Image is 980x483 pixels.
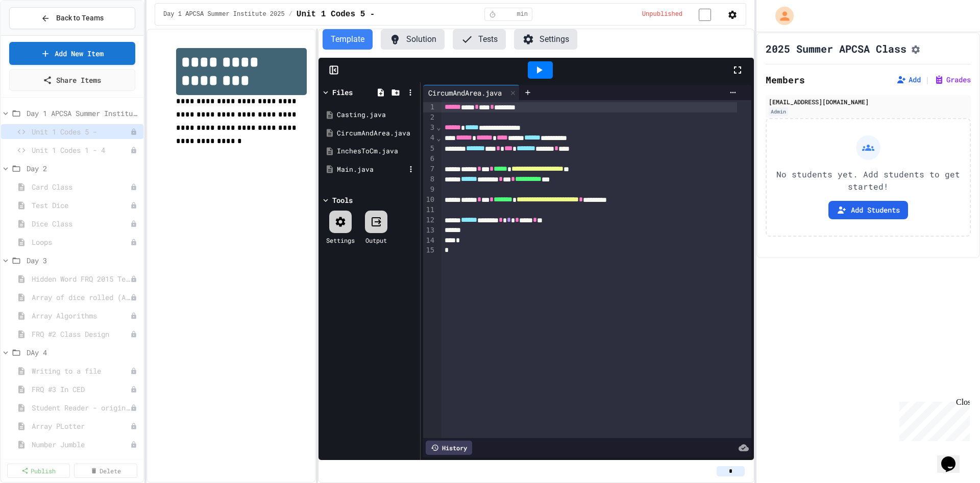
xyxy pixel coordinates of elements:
[332,87,353,98] div: Files
[423,123,436,133] div: 3
[381,29,445,50] button: Solution
[911,42,921,55] button: Assignment Settings
[896,75,921,85] button: Add
[27,108,139,119] span: Day 1 APCSA Summer Institute 2025
[423,215,436,225] div: 12
[766,73,805,87] h2: Members
[423,164,436,174] div: 7
[32,421,130,431] span: Array PLotter
[130,331,137,338] div: Unpublished
[130,423,137,430] div: Unpublished
[514,29,577,50] button: Settings
[687,9,723,21] input: publish toggle
[423,133,436,143] div: 4
[74,464,137,478] a: Delete
[934,75,971,85] button: Grades
[775,168,962,193] p: No students yet. Add students to get started!
[130,220,137,227] div: Unpublished
[32,126,130,137] span: Unit 1 Codes 5 -
[517,10,528,18] span: min
[895,398,970,441] iframe: chat widget
[32,439,130,450] span: Number Jumble
[32,292,130,303] span: Array of dice rolled (A histogram)
[297,8,375,20] span: Unit 1 Codes 5 -
[130,386,137,393] div: Unpublished
[423,87,507,98] div: CircumAndArea.java
[130,128,137,135] div: Unpublished
[423,205,436,215] div: 11
[9,7,135,29] button: Back to Teams
[453,29,506,50] button: Tests
[32,384,130,395] span: FRQ #3 In CED
[423,236,436,246] div: 14
[423,154,436,164] div: 6
[436,123,441,131] span: Fold line
[423,225,436,236] div: 13
[9,42,135,65] a: Add New Item
[32,273,130,284] span: Hidden Word FRQ 2015 Test
[337,128,416,139] div: CircumAndArea.java
[925,74,930,86] span: |
[32,181,130,192] span: Card Class
[7,464,70,478] a: Publish
[426,441,472,455] div: History
[769,107,788,116] div: Admin
[130,294,137,301] div: Unpublished
[937,442,970,473] iframe: chat widget
[332,195,353,205] div: Tools
[4,4,70,65] div: Chat with us now!Close
[32,145,130,155] span: Unit 1 Codes 1 - 4
[32,329,130,339] span: FRQ #2 Class Design
[9,69,135,91] a: Share Items
[766,41,906,56] h1: 2025 Summer APCSA Class
[423,185,436,195] div: 9
[32,310,130,321] span: Array Algorithms
[32,218,130,229] span: Dice Class
[326,236,355,245] div: Settings
[423,144,436,154] div: 5
[27,163,139,174] span: Day 2
[765,4,796,28] div: My Account
[423,112,436,123] div: 2
[130,183,137,191] div: Unpublished
[423,245,436,256] div: 15
[27,347,139,358] span: DAy 4
[32,402,130,413] span: Student Reader - original
[130,275,137,283] div: Unpublished
[130,312,137,319] div: Unpublished
[337,165,405,175] div: Main.java
[337,146,416,156] div: InchesToCm.java
[32,200,130,211] span: Test Dice
[436,134,441,142] span: Fold line
[32,365,130,376] span: Writing to a file
[423,102,436,112] div: 1
[130,367,137,375] div: Unpublished
[32,237,130,247] span: Loops
[423,195,436,205] div: 10
[130,239,137,246] div: Unpublished
[769,97,968,106] div: [EMAIL_ADDRESS][DOMAIN_NAME]
[365,236,387,245] div: Output
[130,202,137,209] div: Unpublished
[323,29,373,50] button: Template
[130,147,137,154] div: Unpublished
[828,201,908,219] button: Add Students
[56,13,104,24] span: Back to Teams
[337,110,416,120] div: Casting.java
[130,404,137,411] div: Unpublished
[642,10,682,18] span: Unpublished
[423,85,520,100] div: CircumAndArea.java
[130,441,137,448] div: Unpublished
[289,10,292,18] span: /
[423,174,436,185] div: 8
[27,255,139,266] span: Day 3
[163,10,285,18] span: Day 1 APCSA Summer Institute 2025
